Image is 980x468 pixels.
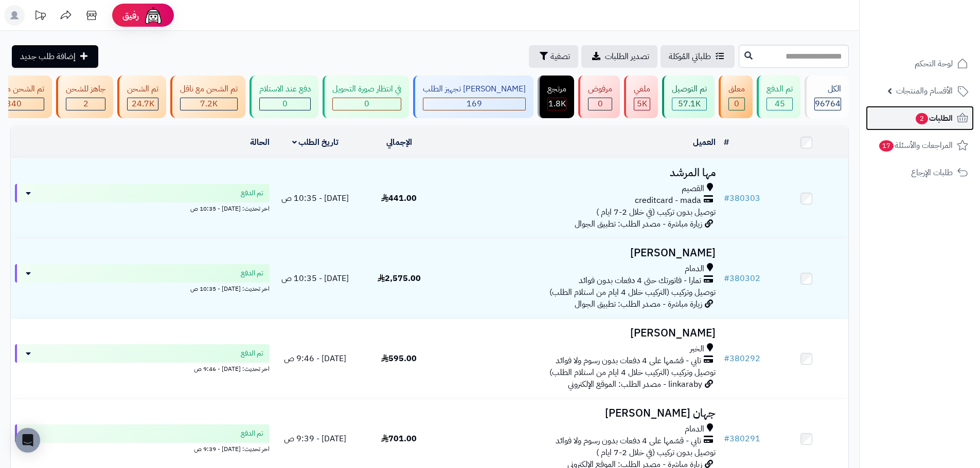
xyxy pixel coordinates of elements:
[548,98,566,110] span: 1.8K
[143,5,164,26] img: ai-face.png
[284,433,346,445] span: [DATE] - 9:39 ص
[423,98,525,110] div: 169
[364,98,369,110] span: 0
[910,8,970,29] img: logo-2.png
[724,433,760,445] a: #380291
[127,83,158,95] div: تم الشحن
[634,98,650,110] div: 4998
[386,136,412,148] a: الإجمالي
[767,98,792,110] div: 45
[589,98,612,110] div: 0
[549,286,716,298] span: توصيل وتركيب (التركيب خلال 4 ايام من استلام الطلب)
[896,84,953,98] span: الأقسام والمنتجات
[27,5,53,28] a: تحديثات المنصة
[724,352,729,365] span: #
[180,83,238,95] div: تم الشحن مع ناقل
[200,98,218,110] span: 7.2K
[637,98,647,110] span: 5K
[915,57,953,71] span: لوحة التحكم
[66,98,105,110] div: 2
[445,407,716,419] h3: جهان [PERSON_NAME]
[536,76,576,118] a: مرتجع 1.8K
[12,45,98,68] a: إضافة طلب جديد
[168,76,247,118] a: تم الشحن مع ناقل 7.2K
[605,50,649,63] span: تصدير الطلبات
[381,433,417,445] span: 701.00
[467,98,482,110] span: 169
[281,272,349,285] span: [DATE] - 10:35 ص
[15,428,40,453] div: Open Intercom Messenger
[878,138,953,153] span: المراجعات والأسئلة
[724,136,729,148] a: #
[669,50,711,63] span: طلباتي المُوكلة
[6,98,22,110] span: 340
[672,83,707,95] div: تم التوصيل
[282,98,288,110] span: 0
[20,50,76,63] span: إضافة طلب جديد
[911,165,953,180] span: طلبات الإرجاع
[83,98,88,110] span: 2
[122,9,139,22] span: رفيق
[576,76,622,118] a: مرفوض 0
[879,140,895,152] span: 17
[556,355,701,367] span: تابي - قسّمها على 4 دفعات بدون رسوم ولا فوائد
[320,76,411,118] a: في انتظار صورة التحويل 0
[635,195,701,207] span: creditcard - mada
[423,83,526,95] div: [PERSON_NAME] تجهيز الطلب
[241,188,263,198] span: تم الدفع
[115,76,168,118] a: تم الشحن 24.7K
[247,76,320,118] a: دفع عند الاستلام 0
[333,98,401,110] div: 0
[690,343,704,355] span: الخبر
[815,98,841,110] span: 96764
[381,352,417,365] span: 595.00
[15,363,270,373] div: اخر تحديث: [DATE] - 9:46 ص
[241,268,263,278] span: تم الدفع
[445,247,716,259] h3: [PERSON_NAME]
[378,272,421,285] span: 2,575.00
[132,98,154,110] span: 24.7K
[15,202,270,213] div: اخر تحديث: [DATE] - 10:35 ص
[915,111,953,125] span: الطلبات
[672,98,706,110] div: 57069
[767,83,793,95] div: تم الدفع
[866,106,974,130] a: الطلبات2
[693,136,716,148] a: العميل
[803,76,851,118] a: الكل96764
[292,136,339,148] a: تاريخ الطلب
[445,327,716,339] h3: [PERSON_NAME]
[548,98,566,110] div: 1849
[66,83,105,95] div: جاهز للشحن
[575,218,702,230] span: زيارة مباشرة - مصدر الطلب: تطبيق الجوال
[15,283,270,293] div: اخر تحديث: [DATE] - 10:35 ص
[445,167,716,179] h3: مها المرشد
[588,83,612,95] div: مرفوض
[685,423,704,435] span: الدمام
[549,366,716,379] span: توصيل وتركيب (التركيب خلال 4 ايام من استلام الطلب)
[241,428,263,439] span: تم الدفع
[568,378,702,390] span: linkaraby - مصدر الطلب: الموقع الإلكتروني
[678,98,701,110] span: 57.1K
[775,98,785,110] span: 45
[54,76,115,118] a: جاهز للشحن 2
[682,183,704,195] span: القصيم
[660,76,717,118] a: تم التوصيل 57.1K
[581,45,657,68] a: تصدير الطلبات
[724,352,760,365] a: #380292
[250,136,270,148] a: الحالة
[814,83,841,95] div: الكل
[724,272,729,285] span: #
[529,45,578,68] button: تصفية
[281,192,349,204] span: [DATE] - 10:35 ص
[724,272,760,285] a: #380302
[15,443,270,454] div: اخر تحديث: [DATE] - 9:39 ص
[622,76,660,118] a: ملغي 5K
[550,50,570,63] span: تصفية
[685,263,704,275] span: الدمام
[181,98,237,110] div: 7222
[729,98,744,110] div: 0
[755,76,803,118] a: تم الدفع 45
[547,83,566,95] div: مرتجع
[728,83,745,95] div: معلق
[596,446,716,459] span: توصيل بدون تركيب (في خلال 2-7 ايام )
